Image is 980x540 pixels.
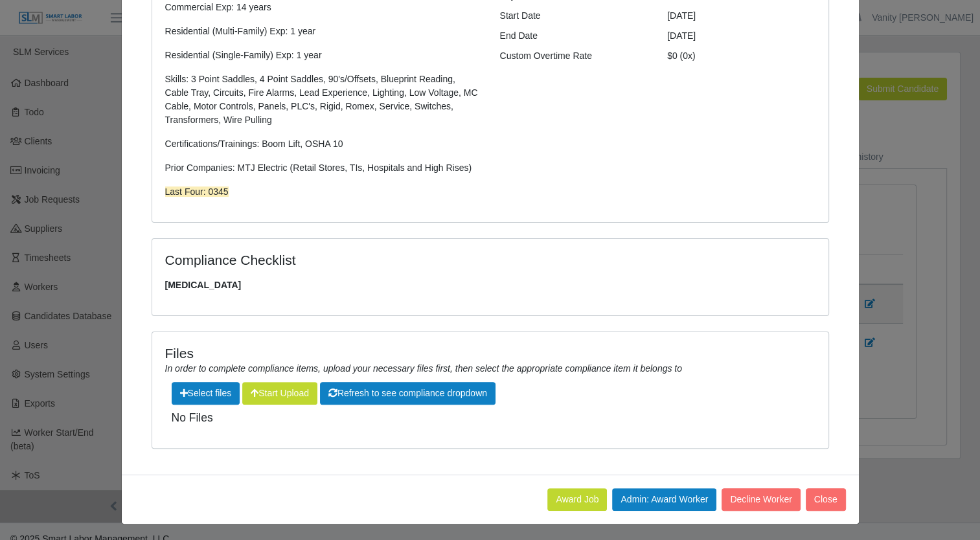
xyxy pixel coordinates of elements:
[667,30,696,41] span: [DATE]
[320,382,496,405] button: Refresh to see compliance dropdown
[490,49,658,63] div: Custom Overtime Rate
[165,278,815,292] span: [MEDICAL_DATA]
[165,137,481,151] p: Certifications/Trainings: Boom Lift, OSHA 10
[172,382,240,405] span: Select files
[165,49,481,62] p: Residential (Single-Family) Exp: 1 year
[490,29,658,43] div: End Date
[667,51,696,61] span: $0 (0x)
[165,25,481,38] p: Residential (Multi-Family) Exp: 1 year
[165,252,592,268] h4: Compliance Checklist
[165,186,229,197] span: Last Four: 0345
[547,488,607,511] button: Award Job
[722,488,800,511] button: Decline Worker
[612,488,716,511] button: Admin: Award Worker
[165,345,815,361] h4: Files
[172,411,809,425] h5: No Files
[806,488,846,511] button: Close
[242,382,317,405] button: Start Upload
[165,363,682,374] i: In order to complete compliance items, upload your necessary files first, then select the appropr...
[165,73,481,127] p: Skills: 3 Point Saddles, 4 Point Saddles, 90's/Offsets, Blueprint Reading, Cable Tray, Circuits, ...
[165,161,481,175] p: Prior Companies: MTJ Electric (Retail Stores, TIs, Hospitals and High Rises)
